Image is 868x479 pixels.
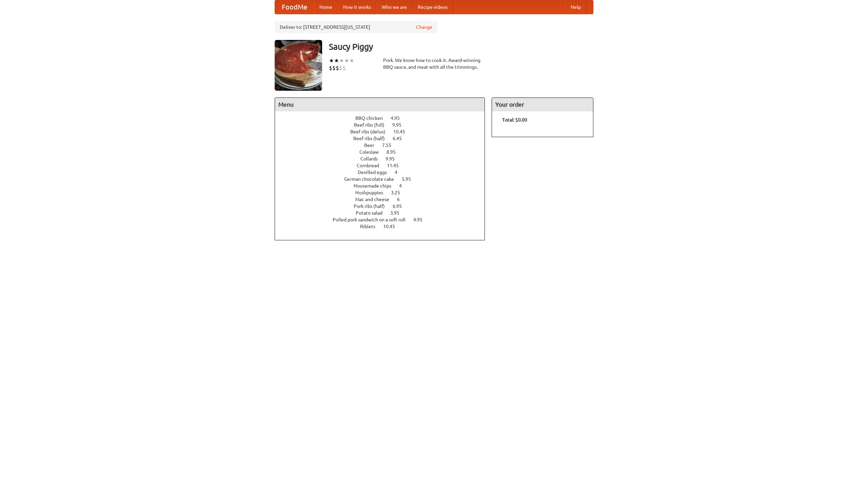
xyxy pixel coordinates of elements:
span: 4.95 [413,217,429,222]
a: Hushpuppies 3.25 [355,190,413,195]
span: Housemade chips [354,183,398,189]
a: Beef ribs (delux) 10.45 [350,129,418,134]
a: Cornbread 11.45 [357,163,411,168]
li: $ [339,64,342,72]
span: Potato salad [356,210,389,216]
span: 5.95 [402,176,418,182]
span: 8.95 [387,149,402,155]
a: How it works [338,0,376,14]
span: Beef ribs (full) [354,122,391,128]
span: Coleslaw [359,149,386,155]
div: Deliver to: [STREET_ADDRESS][US_STATE] [275,21,437,33]
a: FoodMe [275,0,314,14]
h4: Menu [275,98,485,111]
span: 3.25 [391,190,407,195]
span: Beer [364,143,381,148]
span: 6.45 [393,136,409,141]
li: $ [342,64,346,72]
span: Cornbread [357,163,386,168]
a: Beef ribs (half) 6.45 [353,136,414,141]
a: Pulled pork sandwich on a soft roll 4.95 [333,217,435,222]
span: 4.95 [391,115,407,121]
h4: Your order [492,98,593,111]
li: ★ [349,57,354,64]
span: Beef ribs (delux) [350,129,392,134]
a: Collards 9.95 [360,156,407,161]
li: ★ [339,57,344,64]
li: $ [329,64,332,72]
span: Pork ribs (half) [354,203,392,209]
span: BBQ chicken [355,115,390,121]
a: German chocolate cake 5.95 [344,176,423,182]
span: 4 [395,170,404,175]
a: Recipe videos [412,0,453,14]
a: Riblets 10.45 [360,224,408,229]
li: $ [336,64,339,72]
span: 7.55 [382,143,398,148]
h3: Saucy Piggy [329,40,593,53]
span: 9.95 [386,156,401,161]
li: ★ [334,57,339,64]
span: Pulled pork sandwich on a soft roll [333,217,412,222]
span: German chocolate cake [344,176,401,182]
span: Collards [360,156,384,161]
li: ★ [329,57,334,64]
li: ★ [344,57,349,64]
li: $ [332,64,336,72]
span: 3.95 [390,210,406,216]
span: 4 [399,183,409,189]
a: Potato salad 3.95 [356,210,412,216]
span: Hushpuppies [355,190,390,195]
div: Pork. We know how to cook it. Award-winning BBQ sauce, and meat with all the trimmings. [383,57,485,70]
img: angular.jpg [275,40,322,91]
a: Coleslaw 8.95 [359,149,408,155]
span: 9.95 [392,122,408,128]
a: Housemade chips 4 [354,183,414,189]
span: Mac and cheese [355,197,396,202]
span: Beef ribs (half) [353,136,392,141]
a: Home [314,0,338,14]
span: Riblets [360,224,382,229]
a: Beer 7.55 [364,143,404,148]
span: 6.95 [393,203,409,209]
span: 10.45 [383,224,402,229]
span: 6 [397,197,407,202]
span: 10.45 [393,129,412,134]
a: Who we are [376,0,412,14]
b: Total: $0.00 [502,117,527,123]
a: Mac and cheese 6 [355,197,412,202]
a: Devilled eggs 4 [358,170,410,175]
a: Change [416,24,432,30]
a: BBQ chicken 4.95 [355,115,412,121]
a: Pork ribs (half) 6.95 [354,203,414,209]
span: 11.45 [387,163,406,168]
a: Help [565,0,586,14]
a: Beef ribs (full) 9.95 [354,122,414,128]
span: Devilled eggs [358,170,394,175]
